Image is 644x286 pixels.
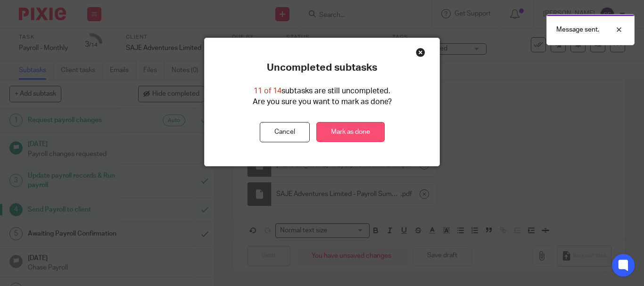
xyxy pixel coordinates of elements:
[267,62,377,74] p: Uncompleted subtasks
[254,87,281,95] span: 11 of 14
[260,122,310,142] button: Cancel
[556,25,599,34] p: Message sent.
[316,122,385,142] a: Mark as done
[416,48,425,57] div: Close this dialog window
[254,86,390,97] p: subtasks are still uncompleted.
[253,97,392,107] p: Are you sure you want to mark as done?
